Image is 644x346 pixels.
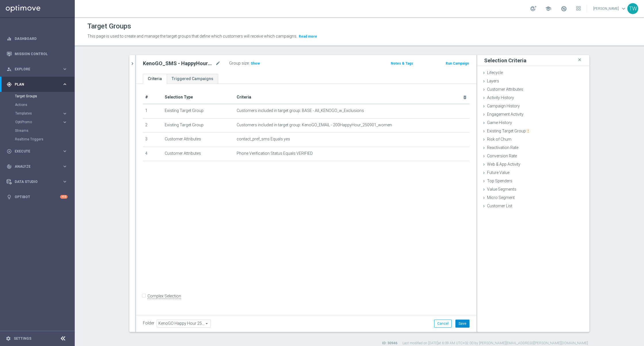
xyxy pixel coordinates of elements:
[15,100,74,109] div: Actions
[7,67,12,72] i: person_search
[147,293,181,299] label: Complex Selection
[577,56,582,64] i: close
[487,187,516,192] span: Value Segments
[6,336,11,341] i: settings
[143,74,167,84] a: Criteria
[487,87,523,92] span: Customer Attributes
[143,91,162,104] th: #
[15,46,68,61] a: Mission Control
[6,149,68,154] button: play_circle_outline Execute keyboard_arrow_right
[7,149,62,154] div: Execute
[60,195,68,199] div: +10
[15,83,62,86] span: Plan
[382,341,397,346] label: ID: 30946
[62,179,68,184] i: keyboard_arrow_right
[249,61,250,66] label: :
[402,341,588,346] label: Last modified on [DATE] at 6:09 AM UTC+02:00 by [PERSON_NAME][EMAIL_ADDRESS][PERSON_NAME][DOMAIN_...
[487,112,524,117] span: Engagement Activity
[162,104,234,118] td: Existing Target Group
[143,104,162,118] td: 1
[15,120,68,124] button: OptiPromo keyboard_arrow_right
[6,179,68,184] button: Data Studio keyboard_arrow_right
[7,36,12,41] i: equalizer
[593,4,627,13] a: [PERSON_NAME]keyboard_arrow_down
[162,133,234,147] td: Customer Attributes
[487,104,520,108] span: Campaign History
[487,129,530,133] span: Existing Target Group
[62,66,68,72] i: keyboard_arrow_right
[62,111,68,116] i: keyboard_arrow_right
[15,118,74,126] div: OptiPromo
[487,137,511,142] span: Risk of Churn
[6,36,68,41] div: equalizer Dashboard
[7,46,68,61] div: Mission Control
[487,95,514,100] span: Activity History
[15,120,56,124] span: OptiPromo
[15,111,68,116] button: Templates keyboard_arrow_right
[7,31,68,46] div: Dashboard
[627,3,638,14] div: TW
[298,33,318,40] button: Read more
[487,170,509,175] span: Future Value
[7,164,62,169] div: Analyze
[487,204,512,208] span: Customer List
[7,164,12,169] i: track_changes
[143,60,214,67] h2: KenoGO_SMS - HappyHour200_250901_women
[237,123,392,127] span: Customers included in target group: KenoGO_EMAIL - 200HappyHour_250901_women
[229,61,249,66] label: Group size
[487,195,515,200] span: Micro Segment
[15,67,62,71] span: Explore
[445,60,469,67] button: Run Campaign
[237,95,251,99] span: Criteria
[62,164,68,169] i: keyboard_arrow_right
[251,61,260,65] span: Show
[167,74,218,84] a: Triggered Campaigns
[15,112,62,115] div: Templates
[162,91,234,104] th: Selection Type
[15,165,62,168] span: Analyze
[14,337,31,340] a: Settings
[62,119,68,125] i: keyboard_arrow_right
[7,67,62,72] div: Explore
[6,164,68,169] button: track_changes Analyze keyboard_arrow_right
[6,52,68,56] button: Mission Control
[15,189,60,204] a: Optibot
[162,118,234,133] td: Existing Target Group
[390,60,414,67] button: Notes & Tags
[7,189,68,204] div: Optibot
[7,82,12,87] i: gps_fixed
[143,118,162,133] td: 2
[7,149,12,154] i: play_circle_outline
[7,194,12,200] i: lightbulb
[6,82,68,87] button: gps_fixed Plan keyboard_arrow_right
[15,137,60,142] a: Realtime Triggers
[6,195,68,199] button: lightbulb Optibot +10
[620,5,627,12] span: keyboard_arrow_down
[487,154,517,158] span: Conversion Rate
[15,128,60,133] a: Streams
[87,34,297,38] span: This page is used to create and manage the target groups that define which customers will receive...
[545,5,551,12] span: school
[484,57,526,64] h3: Selection Criteria
[487,145,518,150] span: Reactivation Rate
[487,70,503,75] span: Lifecycle
[487,162,520,167] span: Web & App Activity
[87,22,131,30] h1: Target Groups
[15,120,62,124] div: OptiPromo
[455,320,469,328] button: Save
[237,137,290,142] span: contact_pref_sms Equals yes
[487,79,499,83] span: Layers
[15,94,60,98] a: Target Groups
[143,133,162,147] td: 3
[15,92,74,100] div: Target Groups
[15,103,60,107] a: Actions
[15,112,56,115] span: Templates
[487,179,512,183] span: Top Spenders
